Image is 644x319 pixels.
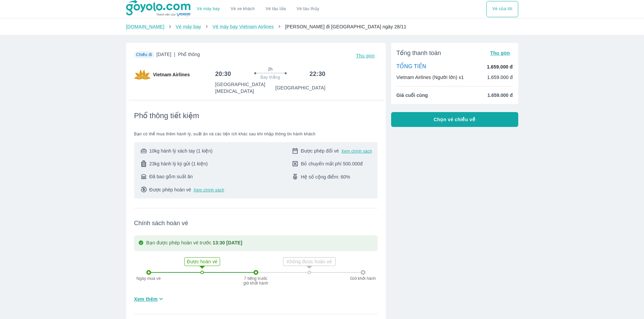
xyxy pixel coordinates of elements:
[126,23,518,30] nav: breadcrumb
[348,276,378,281] p: Giờ khởi hành
[285,24,406,29] span: [PERSON_NAME] đi [GEOGRAPHIC_DATA] ngày 28/11
[134,296,158,302] span: Xem thêm
[487,74,513,81] p: 1.659.000 đ
[215,70,231,78] h6: 20:30
[487,48,513,58] button: Thu gọn
[215,81,276,95] p: [GEOGRAPHIC_DATA] [MEDICAL_DATA]
[490,50,510,56] span: Thu gọn
[149,173,193,180] span: Đã bao gồm suất ăn
[157,51,200,60] span: [DATE]
[291,1,325,17] button: Vé tàu thủy
[486,1,518,17] div: choose transportation mode
[397,49,441,57] span: Tổng thanh toán
[174,52,175,57] span: |
[310,70,326,78] h6: 22:30
[301,148,339,154] span: Được phép đổi vé
[153,71,190,78] span: Vietnam Airlines
[301,160,363,167] span: Bỏ chuyến mất phí 500.000đ
[126,24,165,29] a: [DOMAIN_NAME]
[261,75,280,80] span: Bay thẳng
[397,74,464,81] p: Vietnam Airlines (Người lớn) x1
[242,276,269,286] p: 7 tiếng trước giờ khởi hành
[487,63,512,70] p: 1.659.000 đ
[397,92,428,99] span: Giá cuối cùng
[397,63,426,71] p: TỔNG TIỀN
[268,67,272,72] span: 2h
[146,239,242,247] p: Bạn được phép hoàn vé trước
[341,149,372,154] button: Xem chính sách
[134,219,378,227] span: Chính sách hoàn vé
[191,1,325,17] div: choose transportation mode
[353,51,378,60] button: Thu gọn
[275,84,325,91] p: [GEOGRAPHIC_DATA]
[132,293,168,304] button: Xem thêm
[391,112,518,127] button: Chọn vé chiều về
[260,1,291,17] a: Vé tàu lửa
[134,276,164,281] p: Ngày mua vé
[134,131,378,137] span: Bạn có thể mua thêm hành lý, suất ăn và các tiện ích khác sau khi nhập thông tin hành khách
[284,258,335,265] p: Không được hoàn vé
[213,240,242,245] strong: 13:30 [DATE]
[149,148,213,154] span: 10kg hành lý xách tay (1 kiện)
[301,174,350,180] span: Hệ số cộng điểm: 60%
[212,24,274,29] a: Vé máy bay Vietnam Airlines
[356,53,375,58] span: Thu gọn
[434,116,476,123] span: Chọn vé chiều về
[149,160,208,167] span: 23kg hành lý ký gửi (1 kiện)
[176,24,201,29] a: Vé máy bay
[178,52,200,57] span: Phổ thông
[486,1,518,17] button: Vé của tôi
[136,52,152,57] span: Chiều đi
[193,187,224,193] button: Xem chính sách
[197,6,220,11] a: Vé máy bay
[487,92,513,99] span: 1.659.000 đ
[231,6,255,11] a: Vé xe khách
[149,186,191,193] span: Được phép hoàn vé
[134,111,199,121] span: Phổ thông tiết kiệm
[185,258,219,265] p: Được hoàn vé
